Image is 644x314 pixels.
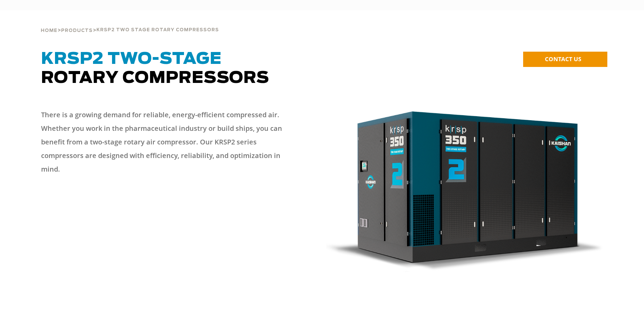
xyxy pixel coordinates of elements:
[41,51,269,86] span: Rotary Compressors
[96,28,219,32] span: krsp2 two stage rotary compressors
[545,55,581,63] span: CONTACT US
[326,111,604,273] img: krsp350
[41,51,222,67] span: KRSP2 Two-Stage
[41,27,57,33] a: Home
[41,29,57,33] span: Home
[61,27,93,33] a: Products
[41,108,295,176] p: There is a growing demand for reliable, energy-efficient compressed air. Whether you work in the ...
[523,52,607,67] a: CONTACT US
[61,29,93,33] span: Products
[41,10,219,36] div: > >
